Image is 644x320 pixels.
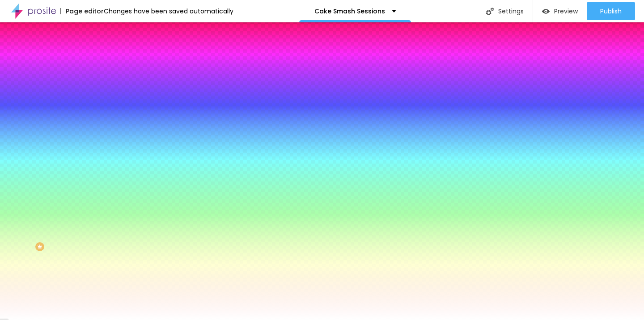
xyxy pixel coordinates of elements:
[104,8,233,14] div: Changes have been saved automatically
[486,8,494,15] img: Icone
[554,8,578,15] span: Preview
[587,2,635,20] button: Publish
[314,8,385,14] p: Cake Smash Sessions
[600,8,622,15] span: Publish
[542,8,550,15] img: view-1.svg
[60,8,104,14] div: Page editor
[533,2,587,20] button: Preview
